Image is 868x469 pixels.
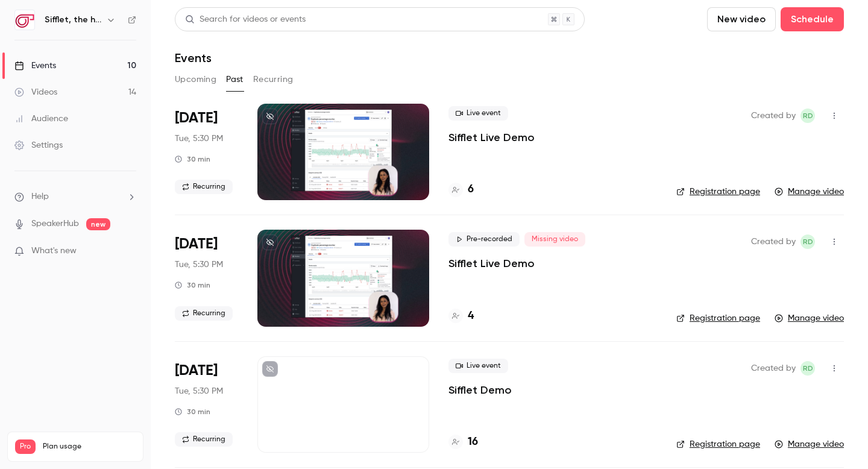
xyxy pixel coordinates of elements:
span: Missing video [524,232,585,247]
button: Upcoming [175,70,216,89]
span: [DATE] [175,234,218,254]
button: Recurring [253,70,294,89]
span: Tue, 5:30 PM [175,133,223,145]
span: Tue, 5:30 PM [175,385,223,397]
span: Recurring [175,306,233,321]
a: Registration page [676,186,760,198]
span: RD [803,234,813,249]
span: RD [803,361,813,376]
span: RD [803,109,813,123]
iframe: Noticeable Trigger [122,246,136,257]
h4: 6 [468,181,474,198]
span: Romain Doutriaux [800,361,815,376]
span: [DATE] [175,109,218,128]
button: New video [707,7,776,31]
span: new [86,218,110,230]
div: Search for videos or events [185,13,306,26]
h4: 4 [468,308,474,324]
div: Aug 12 Tue, 5:30 PM (Europe/Paris) [175,230,238,326]
div: Jul 29 Tue, 5:30 PM (Europe/Paris) [175,356,238,453]
div: 30 min [175,280,210,290]
button: Schedule [781,7,844,31]
div: 30 min [175,154,210,164]
img: Sifflet, the holistic data observability platform [15,10,34,30]
a: 16 [448,434,478,450]
h6: Sifflet, the holistic data observability platform [45,14,101,26]
a: 6 [448,181,474,198]
a: Manage video [775,186,844,198]
a: Registration page [676,312,760,324]
span: Recurring [175,432,233,447]
a: 4 [448,308,474,324]
button: Past [226,70,244,89]
div: Aug 26 Tue, 5:30 PM (Europe/Paris) [175,104,238,200]
div: Audience [14,113,68,125]
a: Manage video [775,438,844,450]
a: SpeakerHub [31,218,79,230]
a: Sifflet Live Demo [448,256,535,271]
div: Videos [14,86,57,98]
span: Plan usage [43,442,136,452]
span: Live event [448,359,508,373]
span: [DATE] [175,361,218,380]
li: help-dropdown-opener [14,190,136,203]
span: Help [31,190,49,203]
div: Events [14,60,56,72]
span: Pre-recorded [448,232,520,247]
div: Settings [14,139,63,151]
span: Created by [751,361,796,376]
span: Tue, 5:30 PM [175,259,223,271]
a: Sifflet Demo [448,383,512,397]
a: Manage video [775,312,844,324]
span: What's new [31,245,77,257]
span: Romain Doutriaux [800,234,815,249]
span: Live event [448,106,508,121]
span: Romain Doutriaux [800,109,815,123]
span: Created by [751,109,796,123]
span: Recurring [175,180,233,194]
a: Sifflet Live Demo [448,130,535,145]
div: 30 min [175,407,210,417]
span: Pro [15,439,36,454]
h4: 16 [468,434,478,450]
a: Registration page [676,438,760,450]
h1: Events [175,51,212,65]
span: Created by [751,234,796,249]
